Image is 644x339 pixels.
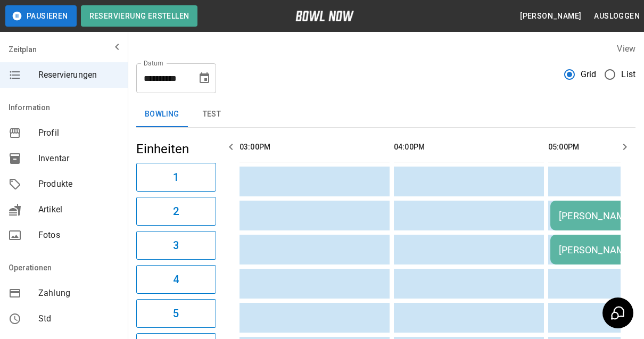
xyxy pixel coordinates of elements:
[38,312,119,325] span: Std
[136,102,635,127] div: inventory tabs
[136,299,216,328] button: 5
[38,229,119,242] span: Fotos
[173,169,179,186] h6: 1
[38,127,119,139] span: Profil
[621,68,635,81] span: List
[194,68,215,89] button: Choose date, selected date is 4. Sep. 2025
[295,11,354,21] img: logo
[136,197,216,226] button: 2
[136,231,216,260] button: 3
[188,102,236,127] button: test
[136,102,188,127] button: Bowling
[173,237,179,254] h6: 3
[617,44,635,54] label: View
[516,6,585,26] button: [PERSON_NAME]
[38,152,119,165] span: Inventar
[136,163,216,192] button: 1
[581,68,597,81] span: Grid
[136,265,216,294] button: 4
[240,132,390,162] th: 03:00PM
[5,5,77,27] button: Pausieren
[38,203,119,216] span: Artikel
[173,305,179,322] h6: 5
[590,6,644,26] button: Ausloggen
[38,178,119,191] span: Produkte
[38,287,119,300] span: Zahlung
[394,132,544,162] th: 04:00PM
[38,69,119,81] span: Reservierungen
[81,5,198,27] button: Reservierung erstellen
[136,140,216,158] h5: Einheiten
[173,203,179,220] h6: 2
[173,271,179,288] h6: 4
